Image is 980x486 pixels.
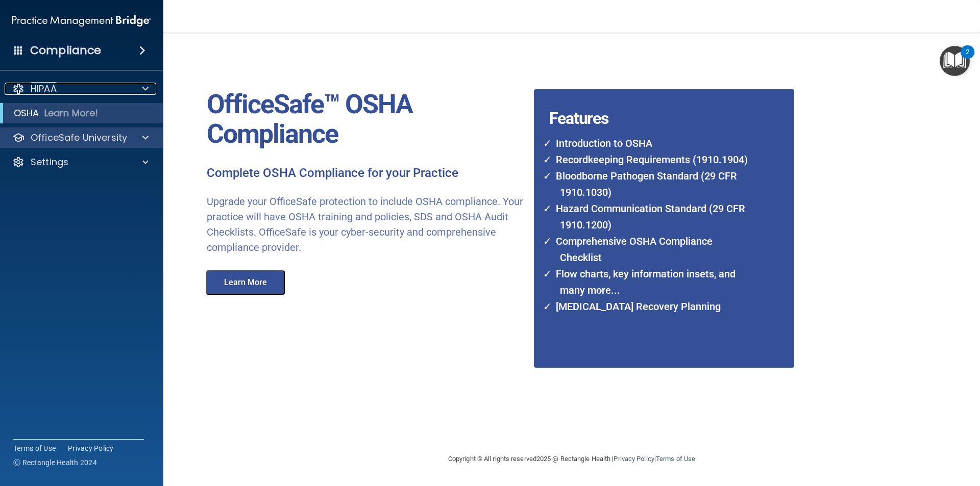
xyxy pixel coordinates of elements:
h4: Features [534,89,767,110]
button: Learn More [206,270,285,295]
li: [MEDICAL_DATA] Recovery Planning [550,298,754,315]
p: Learn More! [44,107,99,119]
div: 2 [966,52,969,65]
p: Upgrade your OfficeSafe protection to include OSHA compliance. Your practice will have OSHA train... [207,194,526,255]
img: PMB logo [12,11,151,31]
a: HIPAA [12,83,149,95]
li: Comprehensive OSHA Compliance Checklist [550,233,754,266]
li: Introduction to OSHA [550,135,754,151]
a: OfficeSafe University [12,132,149,144]
p: Settings [31,156,68,168]
a: Privacy Policy [68,443,114,453]
li: Bloodborne Pathogen Standard (29 CFR 1910.1030) [550,168,754,200]
button: Open Resource Center, 2 new notifications [940,46,970,76]
span: Ⓒ Rectangle Health 2024 [13,457,97,468]
a: Terms of Use [656,455,695,463]
a: Terms of Use [13,443,56,453]
li: Recordkeeping Requirements (1910.1904) [550,151,754,168]
p: OfficeSafe University [31,132,127,144]
a: Privacy Policy [614,455,654,463]
p: OfficeSafe™ OSHA Compliance [207,90,526,149]
li: Flow charts, key information insets, and many more... [550,266,754,298]
p: Complete OSHA Compliance for your Practice [207,165,526,182]
li: Hazard Communication Standard (29 CFR 1910.1200) [550,200,754,233]
p: OSHA [14,107,39,119]
div: Copyright © All rights reserved 2025 @ Rectangle Health | | [385,443,758,475]
p: HIPAA [31,83,57,95]
a: Learn More [199,279,295,287]
a: Settings [12,156,149,168]
h4: Compliance [30,43,101,58]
